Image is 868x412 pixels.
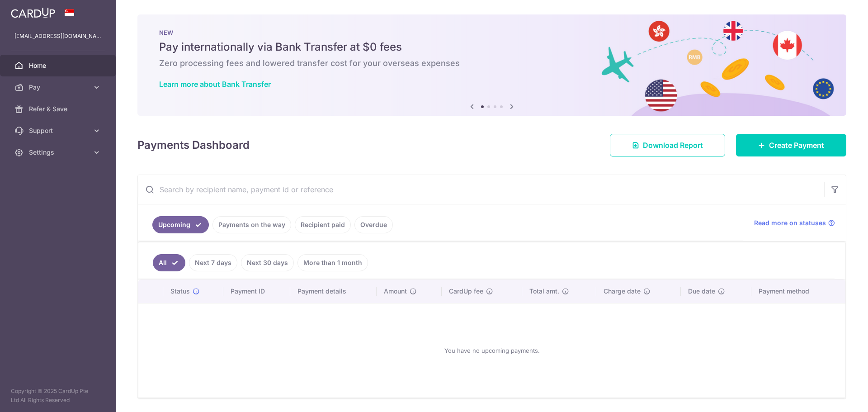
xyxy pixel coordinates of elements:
span: Status [170,287,190,296]
h4: Payments Dashboard [137,137,250,153]
p: [EMAIL_ADDRESS][DOMAIN_NAME] [14,32,101,41]
p: NEW [159,29,825,36]
th: Payment details [290,279,377,303]
img: Bank transfer banner [137,14,846,116]
span: Support [29,126,89,135]
span: Amount [384,287,407,296]
span: Home [29,61,89,70]
h6: Zero processing fees and lowered transfer cost for your overseas expenses [159,58,825,69]
span: Download Report [643,140,703,151]
th: Payment ID [223,279,290,303]
a: Create Payment [736,134,846,156]
a: Overdue [354,216,393,233]
span: Charge date [604,287,641,296]
a: Next 30 days [241,254,294,271]
span: Read more on statuses [754,218,826,227]
a: Upcoming [152,216,209,233]
a: All [153,254,185,271]
a: Payments on the way [212,216,291,233]
a: Read more on statuses [754,218,835,227]
a: Next 7 days [189,254,237,271]
th: Payment method [751,279,845,303]
a: More than 1 month [297,254,368,271]
div: You have no upcoming payments. [149,311,835,390]
span: Total amt. [529,287,559,296]
span: Due date [688,287,715,296]
span: Refer & Save [29,104,89,114]
span: CardUp fee [449,287,483,296]
a: Learn more about Bank Transfer [159,80,271,89]
span: Create Payment [769,140,824,151]
span: Settings [29,148,89,157]
a: Download Report [610,134,725,156]
input: Search by recipient name, payment id or reference [138,175,824,204]
h5: Pay internationally via Bank Transfer at $0 fees [159,40,825,54]
img: CardUp [11,7,55,18]
span: Pay [29,83,89,92]
a: Recipient paid [295,216,351,233]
